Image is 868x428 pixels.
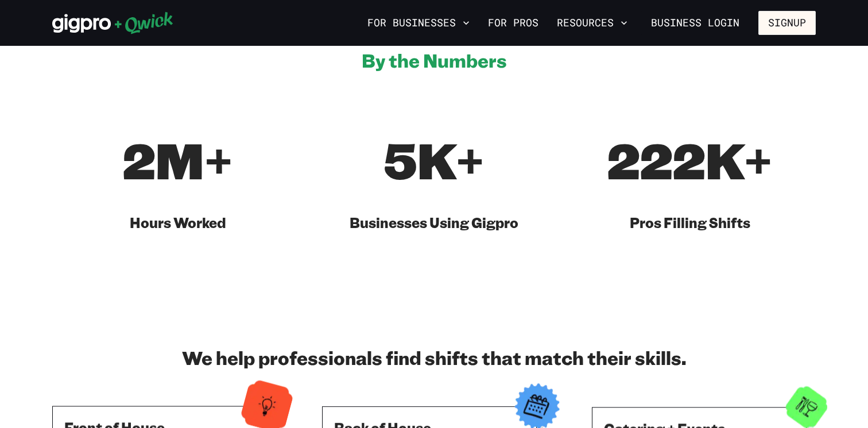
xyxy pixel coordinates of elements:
h3: Hours Worked [130,213,226,231]
h2: By the Numbers [362,49,507,72]
h3: Businesses Using Gigpro [350,213,518,231]
button: Signup [758,11,816,35]
span: 5K+ [384,127,485,193]
h2: We help professionals find shifts that match their skills. [52,346,816,369]
a: For Pros [483,13,543,33]
button: For Businesses [363,13,474,33]
span: 222K+ [607,127,773,193]
h3: Pros Filling Shifts [630,213,750,231]
button: Resources [552,13,632,33]
span: 2M+ [123,127,233,193]
a: Business Login [641,11,749,35]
